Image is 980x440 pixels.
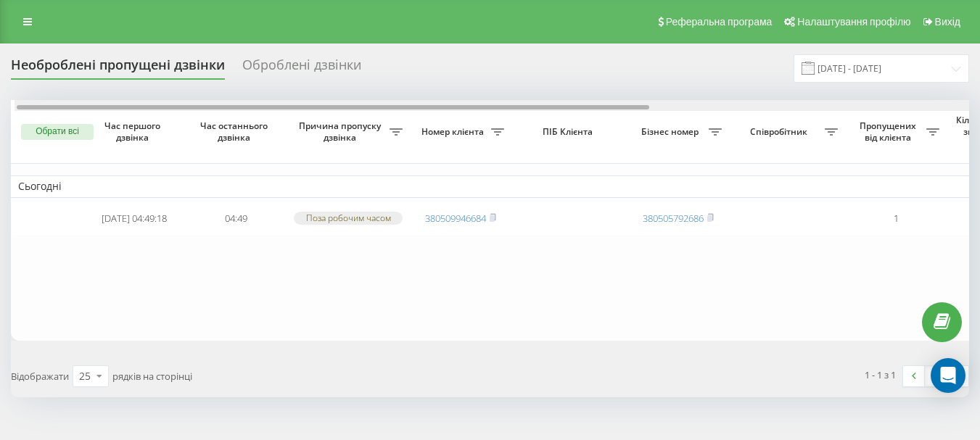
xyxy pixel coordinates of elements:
td: [DATE] 04:49:18 [83,201,185,236]
span: Відображати [11,370,69,383]
a: 380505792686 [643,212,704,225]
span: Час першого дзвінка [95,120,173,143]
div: Необроблені пропущені дзвінки [11,57,225,80]
span: Співробітник [736,126,825,138]
div: 1 - 1 з 1 [865,368,896,382]
div: Open Intercom Messenger [931,358,965,393]
div: Оброблені дзвінки [242,57,361,80]
span: Номер клієнта [417,126,491,138]
td: 1 [845,201,947,236]
span: Налаштування профілю [797,16,910,28]
span: Вихід [935,16,960,28]
td: 04:49 [185,201,287,236]
span: Пропущених від клієнта [852,120,926,143]
a: 1 [925,366,947,386]
span: Бізнес номер [635,126,709,138]
span: рядків на сторінці [112,370,192,383]
span: Причина пропуску дзвінка [294,120,390,143]
span: ПІБ Клієнта [524,126,615,138]
span: Час останнього дзвінка [197,120,275,143]
div: 25 [79,369,91,383]
a: 380509946684 [425,212,486,225]
span: Реферальна програма [666,16,773,28]
div: Поза робочим часом [294,212,403,224]
button: Обрати всі [21,124,94,140]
